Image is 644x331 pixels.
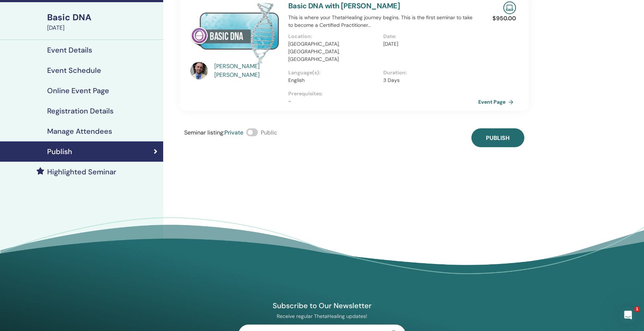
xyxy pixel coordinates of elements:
[383,40,474,48] p: [DATE]
[288,14,478,29] p: This is where your ThetaHealing journey begins. This is the first seminar to take to become a Cer...
[634,306,640,312] span: 1
[492,14,516,23] p: $ 950.00
[47,46,92,54] h4: Event Details
[47,66,101,75] h4: Event Schedule
[224,129,243,136] span: Private
[288,90,478,98] p: Prerequisites :
[383,33,474,40] p: Date :
[619,306,637,324] iframe: Intercom live chat
[190,1,280,64] img: Basic DNA
[503,1,516,14] img: Live Online Seminar
[288,69,379,76] p: Language(s) :
[47,147,72,156] h4: Publish
[214,62,281,79] a: [PERSON_NAME] [PERSON_NAME]
[238,313,406,319] p: Receive regular ThetaHealing updates!
[47,167,116,176] h4: Highlighted Seminar
[288,40,379,63] p: [GEOGRAPHIC_DATA], [GEOGRAPHIC_DATA], [GEOGRAPHIC_DATA]
[288,76,379,84] p: English
[47,107,113,115] h4: Registration Details
[190,62,208,79] img: default.jpg
[43,11,163,32] a: Basic DNA[DATE]
[288,1,400,11] a: Basic DNA with [PERSON_NAME]
[184,129,224,136] span: Seminar listing :
[47,11,159,24] div: Basic DNA
[47,127,112,136] h4: Manage Attendees
[261,129,277,136] span: Public
[288,33,379,40] p: Location :
[47,24,159,32] div: [DATE]
[238,301,406,310] h4: Subscribe to Our Newsletter
[486,134,509,142] span: Publish
[383,76,474,84] p: 3 Days
[383,69,474,76] p: Duration :
[471,128,524,147] button: Publish
[288,98,478,105] p: -
[47,86,109,95] h4: Online Event Page
[478,96,516,107] a: Event Page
